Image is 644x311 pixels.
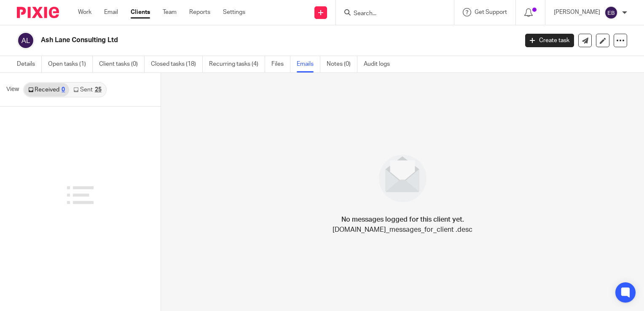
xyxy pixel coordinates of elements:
[17,56,42,72] a: Details
[78,8,91,16] a: Work
[131,8,150,16] a: Clients
[554,8,600,16] p: [PERSON_NAME]
[223,8,245,16] a: Settings
[525,34,574,47] a: Create task
[271,56,290,72] a: Files
[475,9,507,15] span: Get Support
[297,56,320,72] a: Emails
[69,83,105,97] a: Sent25
[353,10,429,18] input: Search
[62,87,65,93] div: 0
[327,56,357,72] a: Notes (0)
[95,87,102,93] div: 25
[333,225,472,235] p: [DOMAIN_NAME]_messages_for_client .desc
[373,149,432,208] img: image
[604,6,618,19] img: svg%3E
[189,8,210,16] a: Reports
[104,8,118,16] a: Email
[48,56,93,72] a: Open tasks (1)
[151,56,203,72] a: Closed tasks (18)
[24,83,69,97] a: Received0
[41,36,418,45] h2: Ash Lane Consulting Ltd
[17,32,35,49] img: svg%3E
[364,56,396,72] a: Audit logs
[341,214,464,225] h4: No messages logged for this client yet.
[209,56,265,72] a: Recurring tasks (4)
[17,7,59,18] img: Pixie
[163,8,177,16] a: Team
[6,85,19,94] span: View
[99,56,145,72] a: Client tasks (0)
